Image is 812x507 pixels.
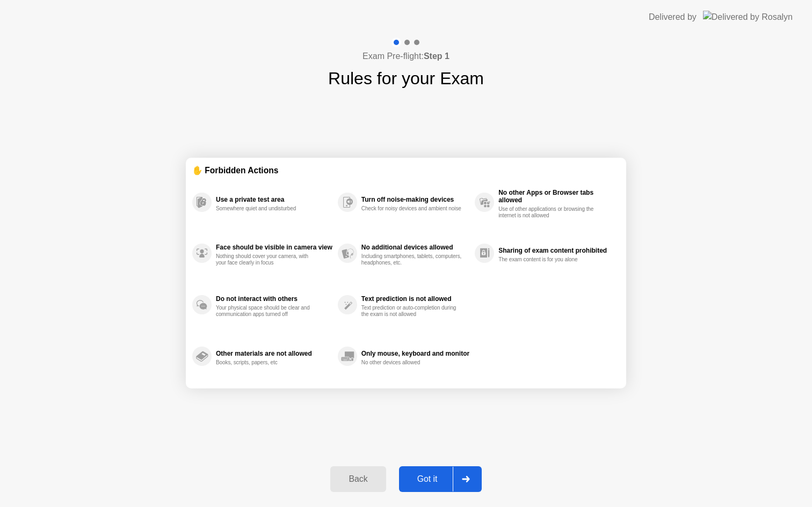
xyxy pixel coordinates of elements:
[361,305,463,318] div: Text prediction or auto-completion during the exam is not allowed
[649,11,697,24] div: Delivered by
[334,474,382,484] div: Back
[216,253,317,266] div: Nothing should cover your camera, with your face clearly in focus
[361,295,469,303] div: Text prediction is not allowed
[498,189,614,204] div: No other Apps or Browser tabs allowed
[363,50,450,63] h4: Exam Pre-flight:
[498,256,600,263] div: The exam content is for you alone
[399,466,482,492] button: Got it
[703,11,793,23] img: Delivered by Rosalyn
[216,359,317,366] div: Books, scripts, papers, etc
[216,196,332,203] div: Use a private test area
[216,350,332,357] div: Other materials are not allowed
[402,474,453,484] div: Got it
[498,206,600,219] div: Use of other applications or browsing the internet is not allowed
[361,205,463,212] div: Check for noisy devices and ambient noise
[361,253,463,266] div: Including smartphones, tablets, computers, headphones, etc.
[361,359,463,366] div: No other devices allowed
[330,466,386,492] button: Back
[192,164,620,177] div: ✋ Forbidden Actions
[216,305,317,318] div: Your physical space should be clear and communication apps turned off
[361,244,469,251] div: No additional devices allowed
[216,295,332,303] div: Do not interact with others
[361,350,469,357] div: Only mouse, keyboard and monitor
[498,247,614,254] div: Sharing of exam content prohibited
[216,205,317,212] div: Somewhere quiet and undisturbed
[328,65,484,91] h1: Rules for your Exam
[424,52,450,61] b: Step 1
[361,196,469,203] div: Turn off noise-making devices
[216,244,332,251] div: Face should be visible in camera view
